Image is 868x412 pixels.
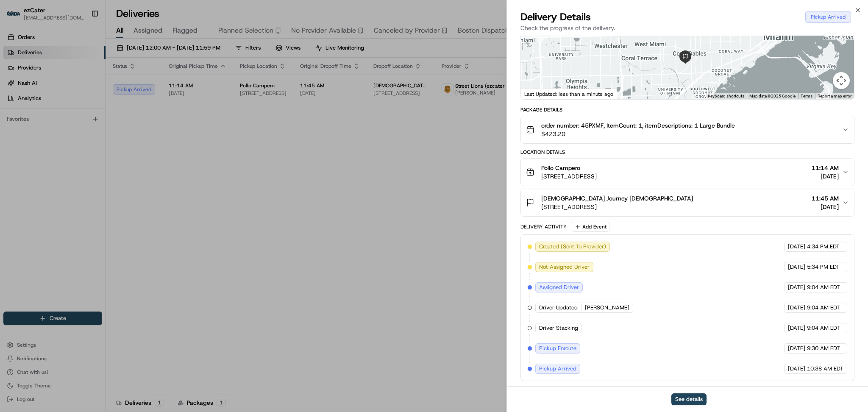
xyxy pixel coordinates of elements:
div: Delivery Activity [520,223,567,230]
div: Start new chat [29,81,139,89]
a: Terms [801,94,812,98]
span: [DATE] [788,345,805,352]
div: 💻 [72,124,78,131]
span: Pickup Arrived [539,365,576,373]
img: Nash [8,8,25,25]
a: Powered byPylon [60,143,103,150]
div: 📗 [8,124,15,131]
div: We're available if you need us! [29,89,107,96]
a: 📗Knowledge Base [5,120,68,135]
a: 💻API Documentation [68,120,139,135]
span: API Documentation [80,123,136,131]
p: Welcome 👋 [8,34,154,47]
span: Pickup Enroute [539,345,576,352]
span: 9:04 AM EDT [807,284,840,291]
span: [PERSON_NAME] [585,304,629,312]
span: Assigned Driver [539,284,579,291]
span: Knowledge Base [17,123,65,131]
div: Last Updated: less than a minute ago [521,89,617,99]
span: [DATE] [788,263,805,271]
div: Location Details [520,149,854,156]
span: [DEMOGRAPHIC_DATA] Journey [DEMOGRAPHIC_DATA] [541,194,693,203]
span: 5:34 PM EDT [807,263,840,271]
span: [DATE] [788,324,805,332]
span: Not Assigned Driver [539,263,590,271]
span: [DATE] [788,284,805,291]
input: Clear [22,55,140,64]
span: [DATE] [788,243,805,251]
span: Pollo Campero [541,164,580,172]
span: Driver Updated [539,304,578,312]
span: 9:04 AM EDT [807,324,840,332]
span: 11:45 AM [812,194,839,203]
img: 1736555255976-a54dd68f-1ca7-489b-9aae-adbdc363a1c4 [8,81,24,96]
div: Package Details [520,106,854,113]
button: Add Event [572,222,609,232]
span: 9:30 AM EDT [807,345,840,352]
p: Check the progress of the delivery. [520,24,854,32]
span: [DATE] [788,304,805,312]
a: Open this area in Google Maps (opens a new window) [523,88,551,99]
span: [DATE] [812,172,839,181]
button: Keyboard shortcuts [708,93,744,99]
span: [STREET_ADDRESS] [541,172,597,181]
img: Google [523,88,551,99]
button: order number: 45PXMF, ItemCount: 1, itemDescriptions: 1 Large Bundle$423.20 [521,116,854,143]
span: 9:04 AM EDT [807,304,840,312]
span: Delivery Details [520,10,591,24]
button: Pollo Campero[STREET_ADDRESS]11:14 AM[DATE] [521,159,854,186]
span: [DATE] [788,365,805,373]
span: Pylon [84,144,103,150]
span: [DATE] [812,203,839,211]
span: $423.20 [541,130,735,138]
button: [DEMOGRAPHIC_DATA] Journey [DEMOGRAPHIC_DATA][STREET_ADDRESS]11:45 AM[DATE] [521,189,854,216]
span: Map data ©2025 Google [749,94,796,98]
span: Driver Stacking [539,324,578,332]
span: 11:14 AM [812,164,839,172]
span: order number: 45PXMF, ItemCount: 1, itemDescriptions: 1 Large Bundle [541,121,735,130]
button: Map camera controls [833,72,850,89]
button: Start new chat [144,84,154,94]
button: See details [671,393,707,405]
span: [STREET_ADDRESS] [541,203,693,211]
span: 4:34 PM EDT [807,243,840,251]
span: Created (Sent To Provider) [539,243,606,251]
a: Report a map error [818,94,851,98]
span: 10:38 AM EDT [807,365,843,373]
